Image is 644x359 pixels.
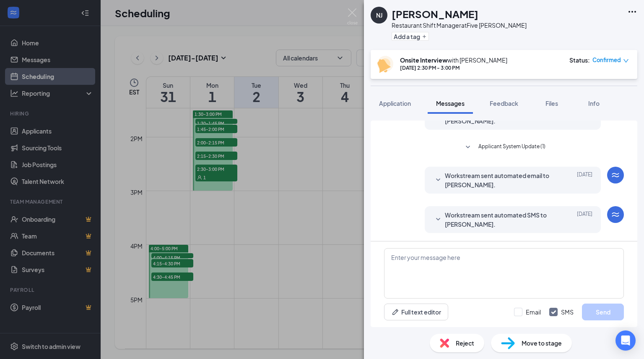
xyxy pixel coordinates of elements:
[400,64,507,71] div: [DATE] 2:30 PM - 3:00 PM
[545,100,558,107] span: Files
[592,56,621,64] span: Confirmed
[384,304,448,320] button: Full text editorPen
[376,11,382,19] div: NJ
[433,175,443,185] svg: SmallChevronDown
[379,100,411,107] span: Application
[577,210,592,229] span: [DATE]
[392,32,429,41] button: PlusAdd a tag
[436,100,465,107] span: Messages
[627,7,637,17] svg: Ellipses
[392,21,527,29] div: Restaurant Shift Manager at Five [PERSON_NAME]
[610,210,621,220] svg: WorkstreamLogo
[400,56,507,64] div: with [PERSON_NAME]
[422,34,427,39] svg: Plus
[569,56,590,64] div: Status :
[522,338,562,348] span: Move to stage
[610,170,621,180] svg: WorkstreamLogo
[615,330,636,351] div: Open Intercom Messenger
[478,142,545,152] span: Applicant System Update (1)
[400,56,447,64] b: Onsite Interview
[433,215,443,225] svg: SmallChevronDown
[623,58,629,64] span: down
[463,142,545,152] button: SmallChevronDownApplicant System Update (1)
[588,100,600,107] span: Info
[577,171,592,189] span: [DATE]
[445,171,555,189] span: Workstream sent automated email to [PERSON_NAME].
[456,338,474,348] span: Reject
[392,7,478,21] h1: [PERSON_NAME]
[582,304,624,320] button: Send
[391,308,400,316] svg: Pen
[445,210,555,229] span: Workstream sent automated SMS to [PERSON_NAME].
[490,100,518,107] span: Feedback
[463,142,473,152] svg: SmallChevronDown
